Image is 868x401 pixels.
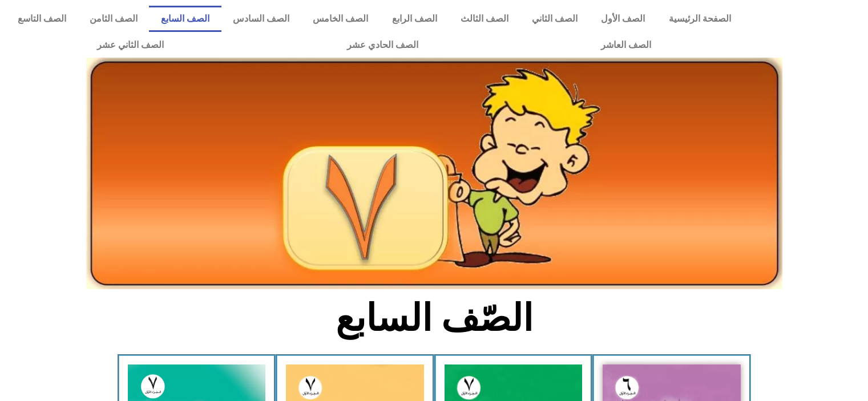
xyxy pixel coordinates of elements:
[657,6,742,32] a: الصفحة الرئيسية
[590,6,657,32] a: الصف الأول
[6,32,255,58] a: الصف الثاني عشر
[449,6,520,32] a: الصف الثالث
[380,6,449,32] a: الصف الرابع
[301,6,380,32] a: الصف الخامس
[149,6,221,32] a: الصف السابع
[520,6,589,32] a: الصف الثاني
[510,32,742,58] a: الصف العاشر
[6,6,78,32] a: الصف التاسع
[221,6,301,32] a: الصف السادس
[245,296,623,341] h2: الصّف السابع
[255,32,509,58] a: الصف الحادي عشر
[78,6,149,32] a: الصف الثامن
